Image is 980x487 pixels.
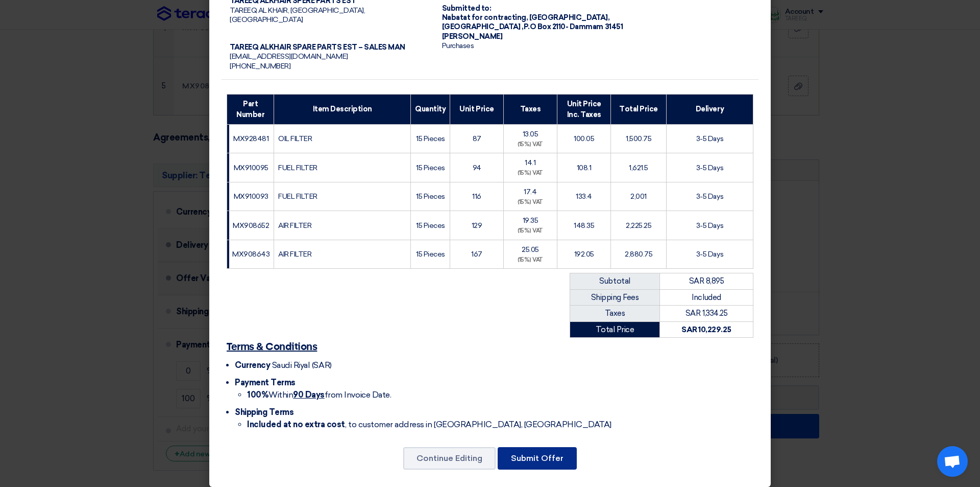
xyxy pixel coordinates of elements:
[696,164,723,172] span: 3-5 Days
[278,192,317,201] span: FUEL FILTER
[227,342,317,352] u: Terms & Conditions
[442,41,474,50] span: Purchases
[278,134,312,143] span: OIL FILTER
[696,192,723,201] span: 3-5 Days
[247,419,753,431] li: , to customer address in [GEOGRAPHIC_DATA], [GEOGRAPHIC_DATA]
[473,164,481,172] span: 94
[278,221,311,230] span: AIR FILTER
[247,390,391,400] span: Within from Invoice Date.
[570,306,660,322] td: Taxes
[227,124,274,153] td: MX928481
[692,293,721,302] span: Included
[450,94,503,124] th: Unit Price
[442,13,623,31] span: [GEOGRAPHIC_DATA], [GEOGRAPHIC_DATA] ,P.O Box 2110- Dammam 31451
[696,134,723,143] span: 3-5 Days
[522,245,539,254] span: 25.05
[508,169,553,178] div: (15%) VAT
[523,216,538,225] span: 19.35
[230,6,365,24] span: TAREEQ AL KHAIR, [GEOGRAPHIC_DATA], [GEOGRAPHIC_DATA]
[523,130,538,138] span: 13.05
[696,250,723,259] span: 3-5 Days
[626,134,651,143] span: 1,500.75
[411,94,450,124] th: Quantity
[416,250,445,259] span: 15 Pieces
[278,164,317,172] span: FUEL FILTER
[416,134,445,143] span: 15 Pieces
[247,420,345,429] strong: Included at no extra cost
[574,221,594,230] span: 148.35
[416,164,445,172] span: 15 Pieces
[629,164,648,172] span: 1,621.5
[247,390,268,400] strong: 100%
[508,227,553,236] div: (15%) VAT
[227,240,274,269] td: MX908643
[272,360,332,370] span: Saudi Riyal (SAR)
[278,250,311,259] span: AIR FILTER
[473,134,481,143] span: 87
[557,94,611,124] th: Unit Price Inc. Taxes
[416,221,445,230] span: 15 Pieces
[293,390,325,400] u: 90 Days
[611,94,667,124] th: Total Price
[696,221,723,230] span: 3-5 Days
[442,32,503,41] span: [PERSON_NAME]
[685,309,727,318] span: SAR 1,334.25
[666,94,753,124] th: Delivery
[508,256,553,265] div: (15%) VAT
[471,250,482,259] span: 167
[574,134,594,143] span: 100.05
[498,447,577,470] button: Submit Offer
[570,289,660,306] td: Shipping Fees
[937,446,968,477] div: Open chat
[570,273,660,290] td: Subtotal
[442,4,492,13] strong: Submitted to:
[472,192,481,201] span: 116
[524,188,536,196] span: 17.4
[235,378,296,387] span: Payment Terms
[442,13,528,22] span: Nabatat for contracting,
[416,192,445,201] span: 15 Pieces
[227,153,274,182] td: MX910095
[626,221,651,230] span: 2,225.25
[503,94,557,124] th: Taxes
[235,407,293,417] span: Shipping Terms
[525,158,535,167] span: 14.1
[230,62,290,71] span: [PHONE_NUMBER]
[274,94,411,124] th: Item Description
[227,94,274,124] th: Part Number
[230,43,426,52] div: TAREEQ ALKHAIR SPARE PARTS EST – SALES MAN
[625,250,652,259] span: 2,880.75
[577,164,592,172] span: 108.1
[472,221,482,230] span: 129
[227,211,274,240] td: MX908652
[630,192,647,201] span: 2,001
[570,321,660,338] td: Total Price
[227,182,274,211] td: MX910093
[660,273,753,290] td: SAR 8,895
[508,198,553,207] div: (15%) VAT
[576,192,592,201] span: 133.4
[508,141,553,149] div: (15%) VAT
[681,325,731,334] strong: SAR 10,229.25
[403,447,496,470] button: Continue Editing
[230,52,348,61] span: [EMAIL_ADDRESS][DOMAIN_NAME]
[235,360,270,370] span: Currency
[574,250,594,259] span: 192.05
